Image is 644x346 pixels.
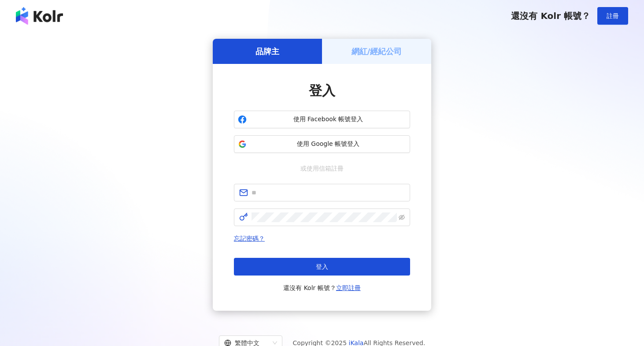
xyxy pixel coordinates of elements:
span: eye-invisible [399,214,405,220]
span: 還沒有 Kolr 帳號？ [511,11,590,21]
a: 忘記密碼？ [234,235,265,242]
span: 還沒有 Kolr 帳號？ [283,283,361,293]
button: 註冊 [597,7,628,25]
span: 或使用信箱註冊 [294,164,350,173]
span: 使用 Google 帳號登入 [250,140,406,149]
a: 立即註冊 [336,284,361,291]
button: 使用 Facebook 帳號登入 [234,111,410,128]
button: 登入 [234,258,410,275]
h5: 網紅/經紀公司 [352,46,402,57]
span: 註冊 [607,12,619,19]
span: 登入 [309,83,335,98]
button: 使用 Google 帳號登入 [234,135,410,153]
img: logo [16,7,63,25]
h5: 品牌主 [255,46,279,57]
span: 登入 [316,263,328,270]
span: 使用 Facebook 帳號登入 [250,115,406,124]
